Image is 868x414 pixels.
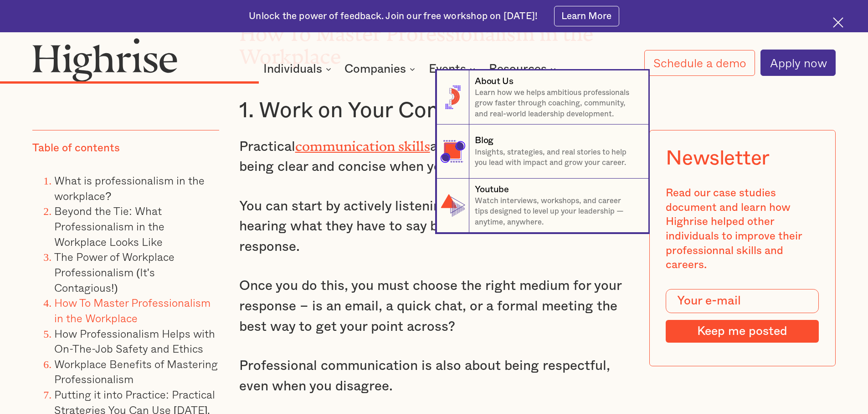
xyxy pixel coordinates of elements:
a: The Power of Workplace Professionalism (It's Contagious!) [54,248,175,295]
p: Once you do this, you must choose the right medium for your response – is an email, a quick chat,... [239,276,629,337]
a: How To Master Professionalism in the Workplace [54,294,211,326]
p: Learn how we helps ambitious professionals grow faster through coaching, community, and real-worl... [475,88,637,120]
a: About UsLearn how we helps ambitious professionals grow faster through coaching, community, and r... [437,70,648,125]
a: YoutubeWatch interviews, workshops, and career tips designed to level up your leadership — anytim... [437,179,648,233]
a: Workplace Benefits of Mastering Professionalism [54,355,218,388]
input: Keep me posted [666,320,819,343]
div: Individuals [263,64,322,75]
img: Highrise logo [32,38,177,81]
div: Companies [344,64,406,75]
div: Individuals [263,64,334,75]
div: Companies [344,64,418,75]
div: Resources [489,64,547,75]
a: Schedule a demo [644,50,755,76]
div: Youtube [475,183,508,196]
div: Unlock the power of feedback. Join our free workshop on [DATE]! [249,10,538,23]
p: Insights, strategies, and real stories to help you lead with impact and grow your career. [475,147,637,169]
div: About Us [475,75,513,88]
div: Resources [489,64,559,75]
a: Learn More [554,6,619,26]
div: Blog [475,134,493,147]
form: Modal Form [666,289,819,343]
a: BlogInsights, strategies, and real stories to help you lead with impact and grow your career. [437,125,648,179]
a: How Professionalism Helps with On-The-Job Safety and Ethics [54,324,215,357]
div: Events [429,64,466,75]
img: Cross icon [833,17,843,28]
p: Professional communication is also about being respectful, even when you disagree. [239,356,629,396]
input: Your e-mail [666,289,819,314]
a: Apply now [760,50,836,76]
p: Watch interviews, workshops, and career tips designed to level up your leadership — anytime, anyw... [475,196,637,228]
div: Events [429,64,478,75]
